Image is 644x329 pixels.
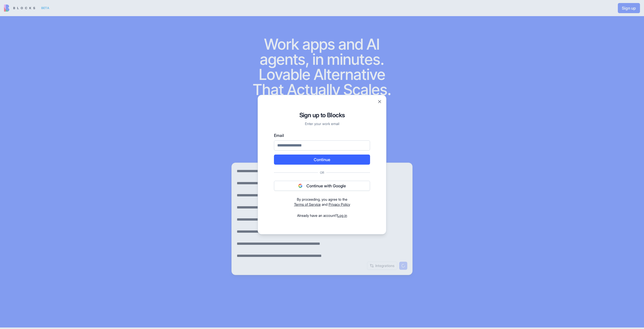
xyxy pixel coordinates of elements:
[274,181,370,191] button: Continue with Google
[274,197,370,207] div: and
[274,213,370,218] div: Already have an account?
[274,121,370,126] p: Enter your work email
[337,213,347,218] a: Log in
[298,184,302,188] img: google logo
[294,202,321,206] a: Terms of Service
[274,155,370,165] button: Continue
[274,132,370,138] label: Email
[377,99,382,104] button: Close
[318,171,326,175] span: Or
[274,197,370,202] div: By proceeding, you agree to the
[274,111,370,119] h1: Sign up to Blocks
[329,202,350,206] a: Privacy Policy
